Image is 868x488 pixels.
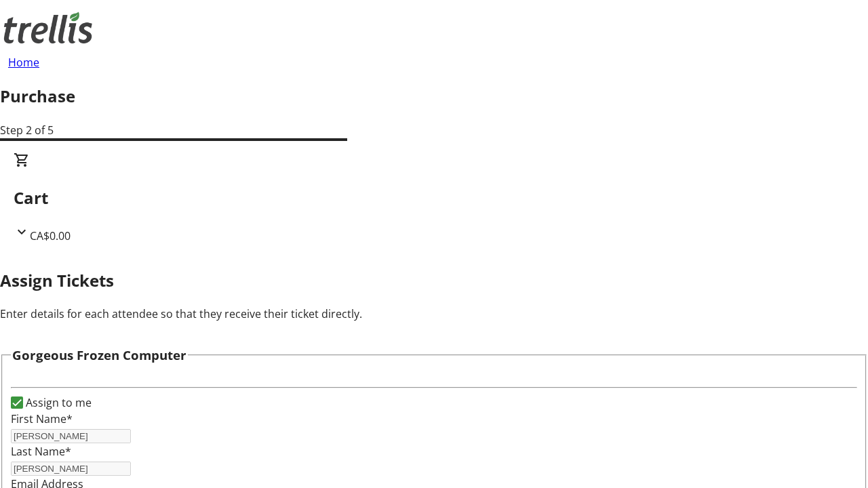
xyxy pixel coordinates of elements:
[14,186,854,210] h2: Cart
[30,228,71,243] span: CA$0.00
[11,411,73,426] label: First Name*
[14,152,854,244] div: CartCA$0.00
[11,444,71,459] label: Last Name*
[12,346,186,365] h3: Gorgeous Frozen Computer
[23,394,92,411] label: Assign to me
